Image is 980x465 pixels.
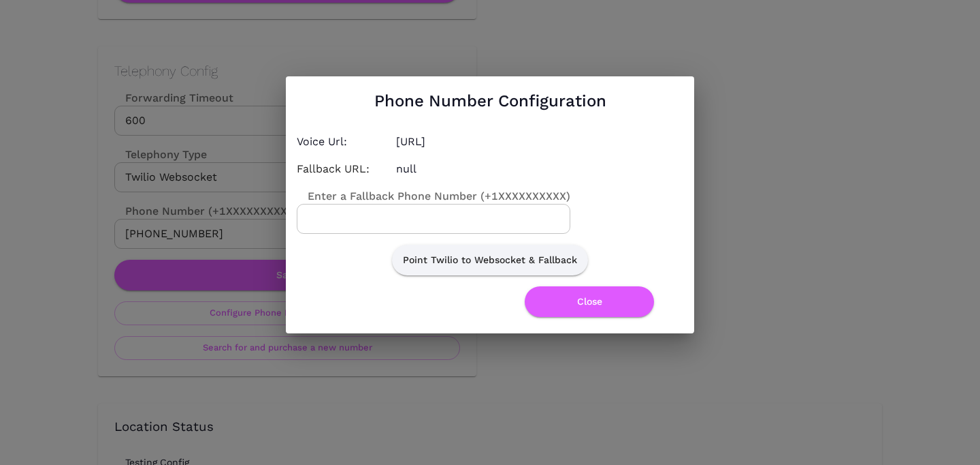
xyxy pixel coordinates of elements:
p: Fallback URL: [297,161,385,177]
button: Close [525,286,654,317]
label: Enter a Fallback Phone Number (+1XXXXXXXXXX) [297,188,570,204]
h4: Voice Url: [297,134,385,150]
h4: [URL] [396,134,683,150]
button: Point Twilio to Websocket & Fallback [392,245,588,275]
h4: null [396,161,683,177]
h1: Phone Number Configuration [374,87,606,115]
